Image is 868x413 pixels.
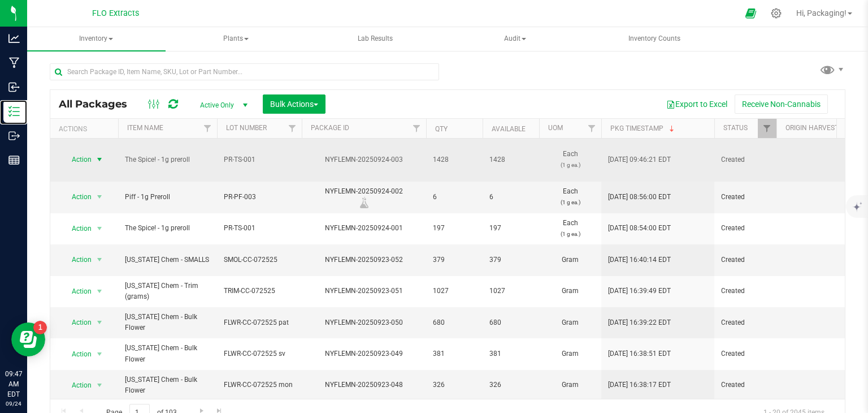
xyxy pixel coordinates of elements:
span: Piff - 1g Preroll [125,192,210,203]
a: Inventory [27,27,166,51]
span: Created [721,349,770,359]
span: 1027 [433,286,476,296]
span: Plants [167,28,305,50]
span: [DATE] 16:38:17 EDT [608,380,671,390]
div: Manage settings [769,8,783,19]
span: Created [721,192,770,203]
span: select [93,252,107,268]
span: [DATE] 16:38:51 EDT [608,349,671,359]
span: Created [721,317,770,328]
span: Open Ecommerce Menu [738,2,763,24]
span: Gram [546,380,594,390]
div: Actions [59,125,114,133]
iframe: Resource center [11,322,45,356]
a: Lot Number [226,124,267,132]
p: (1 g ea.) [546,197,594,208]
inline-svg: Analytics [8,33,20,44]
span: Created [721,286,770,296]
a: Plants [167,27,305,51]
span: 326 [489,380,532,390]
span: [DATE] 16:39:22 EDT [608,317,671,328]
p: 09:47 AM EDT [5,369,22,399]
span: [DATE] 16:39:49 EDT [608,286,671,296]
a: Filter [198,119,217,138]
inline-svg: Manufacturing [8,57,20,68]
a: Item Name [127,124,163,132]
span: Gram [546,255,594,265]
div: NYFLEMN-20250923-048 [300,380,428,390]
span: [US_STATE] Chem - Bulk Flower [125,375,210,396]
div: NYFLEMN-20250924-003 [300,154,428,165]
span: 680 [489,317,532,328]
div: NYFLEMN-20250923-052 [300,255,428,265]
span: Created [721,255,770,265]
div: NYFLEMN-20250923-049 [300,349,428,359]
span: All Packages [59,98,138,110]
p: (1 g ea.) [546,160,594,170]
inline-svg: Inbound [8,81,20,93]
a: Inventory Counts [585,27,724,51]
span: FLWR-CC-072525 mon [224,380,295,390]
iframe: Resource center unread badge [33,321,47,334]
span: Each [546,186,594,208]
span: 1428 [433,154,476,165]
button: Export to Excel [659,94,735,114]
span: 326 [433,380,476,390]
inline-svg: Reports [8,154,20,166]
span: Action [62,252,92,268]
span: [US_STATE] Chem - SMALLS [125,255,210,265]
span: The Spice! - 1g preroll [125,223,210,234]
span: Action [62,315,92,330]
span: Action [62,377,92,393]
a: Status [723,124,748,132]
inline-svg: Outbound [8,130,20,141]
button: Bulk Actions [263,94,325,114]
a: Filter [407,119,426,138]
span: FLO Extracts [92,8,139,18]
span: select [93,189,107,205]
span: 379 [433,255,476,265]
div: NYFLEMN-20250924-002 [300,186,428,208]
span: FLWR-CC-072525 sv [224,349,295,359]
button: Receive Non-Cannabis [735,94,828,114]
span: [DATE] 09:46:21 EDT [608,154,671,165]
a: Filter [283,119,302,138]
span: Lab Results [342,34,408,44]
span: Gram [546,317,594,328]
span: 379 [489,255,532,265]
span: Action [62,189,92,205]
span: Bulk Actions [270,100,318,109]
a: Package ID [311,124,349,132]
span: Each [546,149,594,170]
span: Audit [446,28,584,50]
div: NYFLEMN-20250923-051 [300,286,428,296]
span: [DATE] 08:54:00 EDT [608,223,671,234]
input: Search Package ID, Item Name, SKU, Lot or Part Number... [50,63,439,80]
span: 197 [433,223,476,234]
p: (1 g ea.) [546,229,594,239]
span: Inventory Counts [613,34,696,44]
span: select [93,315,107,330]
p: 09/24 [5,399,22,408]
div: NYFLEMN-20250924-001 [300,223,428,234]
span: The Spice! - 1g preroll [125,154,210,165]
a: Audit [446,27,584,51]
span: Action [62,346,92,362]
span: 197 [489,223,532,234]
span: SMOL-CC-072525 [224,255,295,265]
span: 680 [433,317,476,328]
span: select [93,377,107,393]
a: Pkg Timestamp [610,124,676,132]
span: Gram [546,349,594,359]
span: [US_STATE] Chem - Trim (grams) [125,281,210,302]
span: select [93,221,107,236]
a: Filter [583,119,601,138]
span: PR-PF-003 [224,192,295,203]
div: NYFLEMN-20250923-050 [300,317,428,328]
span: 1027 [489,286,532,296]
span: FLWR-CC-072525 pat [224,317,295,328]
div: Lab Sample [300,197,428,208]
span: [US_STATE] Chem - Bulk Flower [125,343,210,364]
